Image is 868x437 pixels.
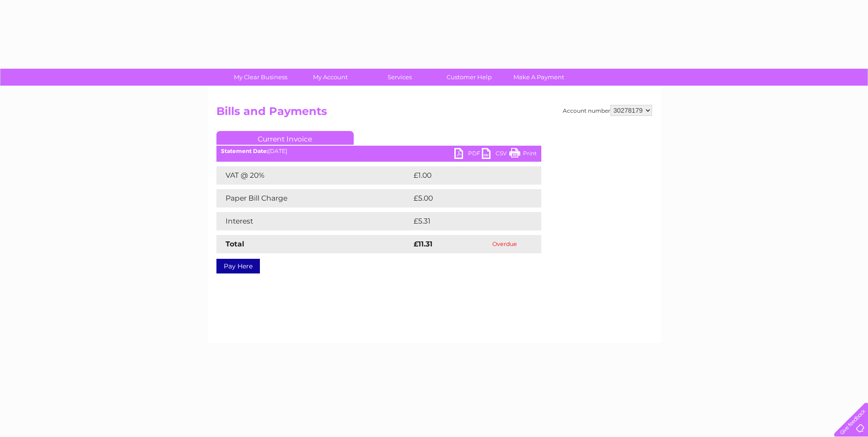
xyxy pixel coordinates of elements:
[509,148,537,161] a: Print
[292,69,368,86] a: My Account
[216,259,260,273] a: Pay Here
[216,212,411,230] td: Interest
[414,240,432,248] strong: £11.31
[221,147,268,154] b: Statement Date:
[216,105,652,122] h2: Bills and Payments
[362,69,437,86] a: Services
[469,235,541,253] td: Overdue
[411,212,518,230] td: £5.31
[216,189,411,208] td: Paper Bill Charge
[431,69,507,86] a: Customer Help
[501,69,577,86] a: Make A Payment
[454,148,482,161] a: PDF
[216,131,354,145] a: Current Invoice
[563,105,652,116] div: Account number
[226,240,244,248] strong: Total
[411,166,519,185] td: £1.00
[223,69,298,86] a: My Clear Business
[216,166,411,185] td: VAT @ 20%
[482,148,509,161] a: CSV
[216,148,541,154] div: [DATE]
[411,189,520,208] td: £5.00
